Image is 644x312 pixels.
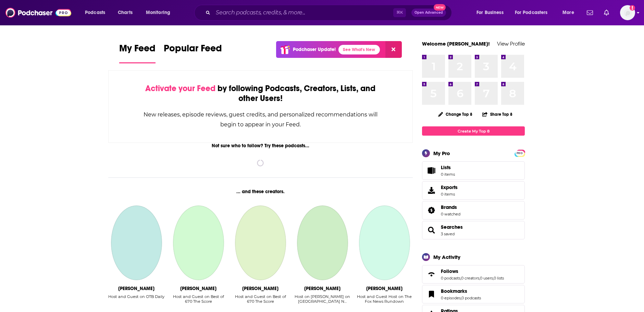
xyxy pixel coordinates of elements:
span: , [461,296,461,300]
span: Logged in as KellyG [620,5,635,20]
span: , [493,276,494,280]
span: My Feed [119,42,156,58]
button: Open AdvancedNew [411,9,446,17]
button: open menu [510,7,558,18]
div: Jon Justice [304,286,340,291]
span: Lists [441,164,451,171]
input: Search podcasts, credits, & more... [213,7,393,18]
div: Host on [PERSON_NAME] on [GEOGRAPHIC_DATA] N… [294,294,351,304]
a: Exports [422,181,525,200]
span: Bookmarks [441,288,467,294]
span: 0 items [441,192,458,197]
div: Search podcasts, credits, & more... [201,5,458,21]
span: Brands [422,201,525,220]
img: User Profile [620,5,635,20]
div: Host and Guest on Best of 670 The Score [170,294,227,309]
span: Exports [441,184,458,190]
span: Brands [441,204,457,210]
span: ⌘ K [393,8,406,17]
span: Searches [422,221,525,239]
span: Follows [422,265,525,284]
span: Activate your Feed [145,83,215,93]
span: 0 items [441,172,455,177]
a: Searches [441,224,463,230]
span: Popular Feed [164,42,222,58]
a: Charts [113,7,137,18]
div: ... and these creators. [108,189,413,195]
span: , [460,276,461,280]
button: Show profile menu [620,5,635,20]
div: My Activity [433,254,460,260]
a: Searches [424,225,438,235]
button: open menu [141,7,179,18]
span: Follows [441,268,458,274]
a: Show notifications dropdown [584,7,596,18]
a: Mike Mulligan [173,205,224,280]
a: PRO [516,150,524,155]
div: Host on Jon Justice on Twin Cities N… [294,294,351,309]
span: Monitoring [146,8,170,17]
a: Welcome [PERSON_NAME]! [422,40,490,47]
div: New releases, episode reviews, guest credits, and personalized recommendations will begin to appe... [143,110,378,129]
div: Mike Mulligan [180,286,216,291]
span: Bookmarks [422,285,525,303]
a: Lists [422,161,525,180]
a: 0 watched [441,212,460,216]
div: Host and Guest Host on The Fox News Rundown [356,294,413,309]
div: Host and Guest on Best of 670 The Score [232,294,289,309]
span: Exports [424,186,438,195]
div: Dave Anthony [366,286,402,291]
a: 0 users [480,276,493,280]
a: Popular Feed [164,42,222,63]
a: 0 lists [494,276,504,280]
a: 0 creators [461,276,479,280]
button: open menu [80,7,114,18]
div: My Pro [433,150,450,157]
a: Brands [441,204,460,210]
div: by following Podcasts, Creators, Lists, and other Users! [143,84,378,103]
span: PRO [516,151,524,156]
a: View Profile [497,40,525,47]
span: Lists [424,166,438,175]
span: For Business [476,8,504,17]
span: Open Advanced [414,11,443,14]
div: Host and Guest on OTB Daily [108,294,164,309]
span: Charts [118,8,133,17]
span: For Podcasters [515,8,548,17]
span: , [479,276,480,280]
a: Dave Anthony [359,205,410,280]
a: Follows [424,270,438,279]
button: open menu [558,7,583,18]
button: open menu [472,7,512,18]
button: Share Top 8 [482,108,513,121]
span: New [434,4,446,11]
a: 0 podcasts [441,276,460,280]
div: Host and Guest on Best of 670 The Score [170,294,227,304]
div: Host and Guest on Best of 670 The Score [232,294,289,304]
a: Create My Top 8 [422,126,525,136]
span: More [562,8,574,17]
a: See What's New [338,45,380,54]
div: Joe Molloy [118,286,154,291]
a: 0 episodes [441,296,461,300]
span: Podcasts [85,8,105,17]
span: Lists [441,164,455,171]
svg: Add a profile image [630,5,635,11]
a: 0 podcasts [461,296,481,300]
a: Brands [424,205,438,215]
div: Host and Guest on OTB Daily [108,294,164,299]
img: Podchaser - Follow, Share and Rate Podcasts [5,6,71,19]
a: David Haugh [235,205,286,280]
a: My Feed [119,42,156,63]
a: 3 saved [441,232,455,236]
p: Podchaser Update! [293,47,336,52]
a: Show notifications dropdown [601,7,612,18]
div: Not sure who to follow? Try these podcasts... [108,143,413,149]
button: Change Top 8 [434,110,476,118]
a: Bookmarks [424,289,438,299]
a: Joe Molloy [111,205,162,280]
div: Host and Guest Host on The Fox News Rundown [356,294,413,304]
